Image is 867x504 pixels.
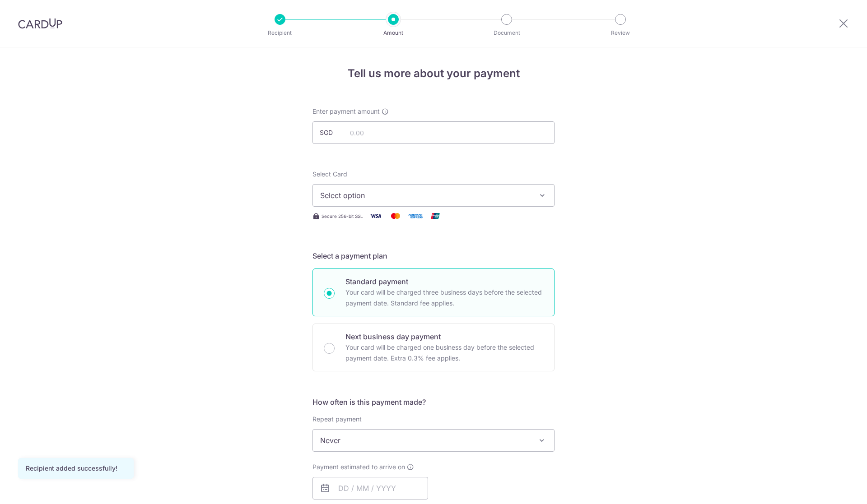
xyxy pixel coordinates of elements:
div: Recipient added successfully! [26,464,126,473]
h4: Tell us more about your payment [312,65,555,82]
span: Never [313,430,554,451]
h5: How often is this payment made? [312,397,555,407]
p: Document [473,28,540,37]
span: SGD [320,128,343,137]
label: Repeat payment [312,415,362,424]
span: Never [312,429,555,452]
span: Payment estimated to arrive on [312,462,405,472]
img: Visa [367,210,385,222]
p: Your card will be charged three business days before the selected payment date. Standard fee appl... [345,287,543,309]
span: Enter payment amount [312,107,380,116]
p: Recipient [247,28,313,37]
p: Next business day payment [345,331,543,342]
p: Your card will be charged one business day before the selected payment date. Extra 0.3% fee applies. [345,342,543,364]
img: Mastercard [387,210,405,222]
input: 0.00 [312,121,555,144]
span: translation missing: en.payables.payment_networks.credit_card.summary.labels.select_card [312,170,347,178]
h5: Select a payment plan [312,250,555,261]
span: Select option [320,190,531,201]
p: Standard payment [345,276,543,287]
span: Secure 256-bit SSL [322,213,363,220]
button: Select option [312,184,555,207]
img: CardUp [18,18,62,29]
p: Review [587,28,654,37]
img: Union Pay [426,210,444,222]
input: DD / MM / YYYY [312,477,428,499]
img: American Express [406,210,424,222]
p: Amount [360,28,427,37]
